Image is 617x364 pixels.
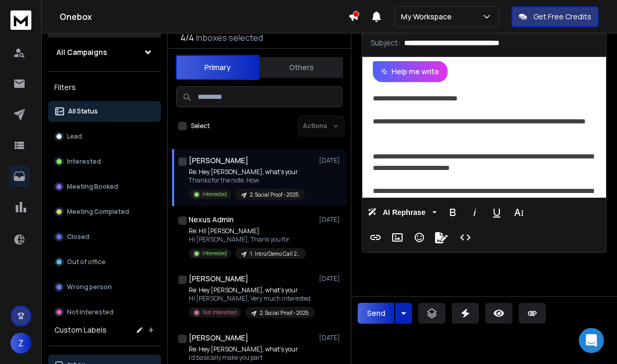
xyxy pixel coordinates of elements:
button: Italic (Ctrl+I) [465,202,485,223]
h1: All Campaigns [56,47,107,58]
h3: Filters [48,80,161,95]
h1: [PERSON_NAME] [189,333,248,343]
button: Insert Link (Ctrl+K) [365,227,385,248]
button: Not Interested [48,302,161,323]
p: My Workspace [401,12,456,22]
p: Hi [PERSON_NAME], Very much interested [189,294,314,303]
button: All Status [48,101,161,122]
button: Code View [455,227,475,248]
h1: Nexus Admin [189,214,234,225]
button: Bold (Ctrl+B) [443,202,463,223]
h3: Inboxes selected [196,31,263,44]
div: Open Intercom Messenger [579,328,604,353]
button: Signature [431,227,451,248]
p: Hi [PERSON_NAME], Thank you for [189,235,306,244]
h1: [PERSON_NAME] [189,274,248,284]
p: Re: HII [PERSON_NAME] [189,227,306,235]
p: Not Interested [202,309,237,316]
p: 1. Intro/Demo Call 2025 [250,250,300,258]
p: [DATE] [319,215,342,224]
p: Interested [202,249,227,257]
p: [DATE] [319,156,342,165]
p: 2. Social Proof - 2025 [260,309,308,317]
label: Select [191,122,210,130]
button: Help me write [373,61,448,82]
p: Meeting Completed [67,208,129,216]
p: Wrong person [67,283,112,291]
button: Z [10,333,31,354]
img: logo [10,10,31,30]
p: Subject: [371,38,400,48]
p: I’d basically make you part [189,354,305,362]
button: Send [358,303,394,324]
p: [DATE] [319,334,342,342]
p: Re: Hey [PERSON_NAME], what's your [189,345,305,354]
p: Re: Hey [PERSON_NAME], what's your [189,168,305,176]
button: Meeting Booked [48,176,161,197]
button: Interested [48,151,161,172]
p: Interested [202,190,227,198]
p: Meeting Booked [67,183,118,191]
button: Out of office [48,252,161,272]
p: Get Free Credits [533,12,591,22]
button: AI Rephrase [365,202,439,223]
p: Thanks for the note. How [189,176,305,185]
p: Not Interested [67,308,113,316]
p: Closed [67,233,89,241]
p: Out of office [67,258,106,266]
button: Primary [176,55,259,80]
button: Others [259,56,343,79]
button: All Campaigns [48,42,161,63]
span: AI Rephrase [381,208,428,217]
button: Closed [48,226,161,247]
h1: Onebox [60,10,348,23]
button: Wrong person [48,277,161,298]
p: Re: Hey [PERSON_NAME], what's your [189,286,314,294]
button: More Text [509,202,529,223]
button: Insert Image (Ctrl+P) [387,227,407,248]
button: Meeting Completed [48,201,161,222]
h1: [PERSON_NAME] [189,155,248,166]
button: Underline (Ctrl+U) [487,202,507,223]
p: [DATE] [319,275,342,283]
p: Interested [67,157,101,166]
p: 2. Social Proof - 2025 [250,191,299,199]
span: 4 / 4 [180,31,194,44]
button: Get Free Credits [511,6,599,27]
p: All Status [68,107,98,116]
button: Lead [48,126,161,147]
button: Emoticons [409,227,429,248]
h3: Custom Labels [54,325,107,335]
p: Lead [67,132,82,141]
